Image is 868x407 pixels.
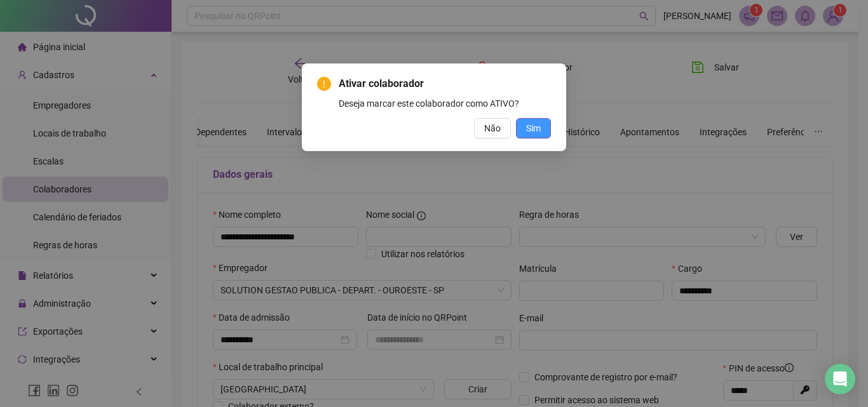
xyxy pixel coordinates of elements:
[474,118,511,138] button: Não
[825,364,855,394] div: Open Intercom Messenger
[339,97,551,110] div: Deseja marcar este colaborador como ATIVO?
[526,121,541,135] span: Sim
[339,76,551,91] span: Ativar colaborador
[516,118,551,138] button: Sim
[484,121,501,135] span: Não
[317,77,331,91] span: exclamation-circle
